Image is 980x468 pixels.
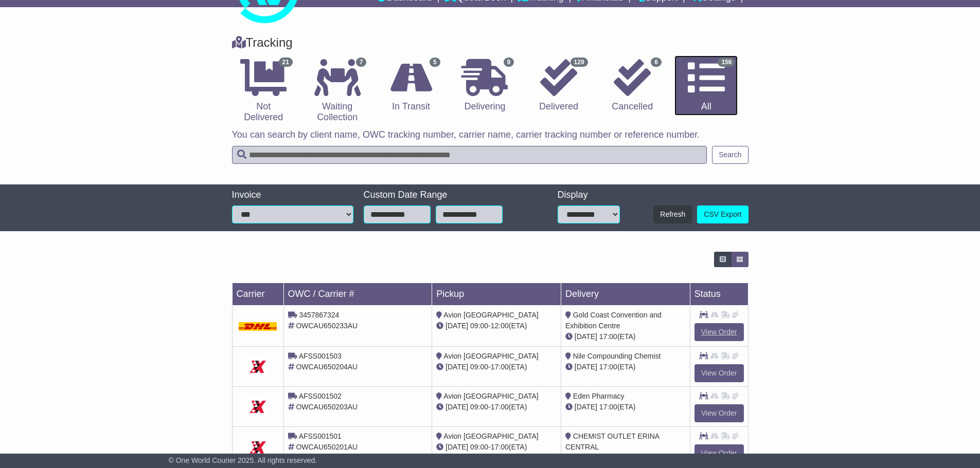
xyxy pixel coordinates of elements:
[296,363,358,371] span: OWCAU650204AU
[491,322,509,330] span: 12:00
[296,322,358,330] span: OWCAU650233AU
[436,402,557,413] div: - (ETA)
[599,363,617,371] span: 17:00
[599,332,617,341] span: 17:00
[232,129,749,141] p: You can search by client name, OWC tracking number, carrier name, carrier tracking number or refe...
[573,392,625,400] span: Eden Pharmacy
[446,363,468,371] span: [DATE]
[565,331,686,342] div: (ETA)
[169,456,317,464] span: © One World Courier 2025. All rights reserved.
[674,55,738,116] a: 156 All
[299,352,342,360] span: AFSS001503
[575,403,597,411] span: [DATE]
[491,443,509,451] span: 17:00
[299,392,342,400] span: AFSS001502
[565,362,686,372] div: (ETA)
[299,432,342,440] span: AFSS001501
[653,205,692,223] button: Refresh
[239,322,277,330] img: DHL.png
[565,432,659,451] span: CHEMIST OUTLET ERINA CENTRAL
[453,55,516,116] a: 9 Delivering
[491,403,509,411] span: 17:00
[565,402,686,413] div: (ETA)
[296,443,358,451] span: OWCAU650201AU
[470,403,488,411] span: 09:00
[694,404,744,422] a: View Order
[527,55,590,116] a: 129 Delivered
[573,352,661,360] span: Nile Compounding Chemist
[443,392,538,400] span: Avion [GEOGRAPHIC_DATA]
[232,55,295,127] a: 21 Not Delivered
[279,58,293,67] span: 21
[446,443,468,451] span: [DATE]
[436,362,557,372] div: - (ETA)
[599,403,617,411] span: 17:00
[232,190,353,201] div: Invoice
[694,364,744,382] a: View Order
[446,403,468,411] span: [DATE]
[697,205,748,223] a: CSV Export
[232,283,283,306] td: Carrier
[283,283,432,306] td: OWC / Carrier #
[694,444,744,462] a: View Order
[364,190,529,201] div: Custom Date Range
[491,363,509,371] span: 17:00
[565,311,662,330] span: Gold Coast Convention and Exhibition Centre
[247,437,268,458] img: GetCarrierServiceDarkLogo
[565,453,686,463] div: (ETA)
[227,35,754,50] div: Tracking
[296,403,358,411] span: OWCAU650203AU
[446,322,468,330] span: [DATE]
[712,146,748,164] button: Search
[558,190,620,201] div: Display
[504,58,514,67] span: 9
[432,283,561,306] td: Pickup
[356,58,367,67] span: 7
[690,283,748,306] td: Status
[436,321,557,331] div: - (ETA)
[561,283,690,306] td: Delivery
[470,322,488,330] span: 09:00
[651,58,662,67] span: 6
[379,55,442,116] a: 5 In Transit
[575,363,597,371] span: [DATE]
[470,363,488,371] span: 09:00
[575,332,597,341] span: [DATE]
[443,352,538,360] span: Avion [GEOGRAPHIC_DATA]
[299,311,339,319] span: 3457867324
[443,311,538,319] span: Avion [GEOGRAPHIC_DATA]
[718,58,735,67] span: 156
[306,55,369,127] a: 7 Waiting Collection
[443,432,538,440] span: Avion [GEOGRAPHIC_DATA]
[694,323,744,341] a: View Order
[430,58,440,67] span: 5
[436,442,557,453] div: - (ETA)
[247,397,268,417] img: GetCarrierServiceDarkLogo
[470,443,488,451] span: 09:00
[571,58,588,67] span: 129
[247,357,268,377] img: GetCarrierServiceDarkLogo
[601,55,664,116] a: 6 Cancelled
